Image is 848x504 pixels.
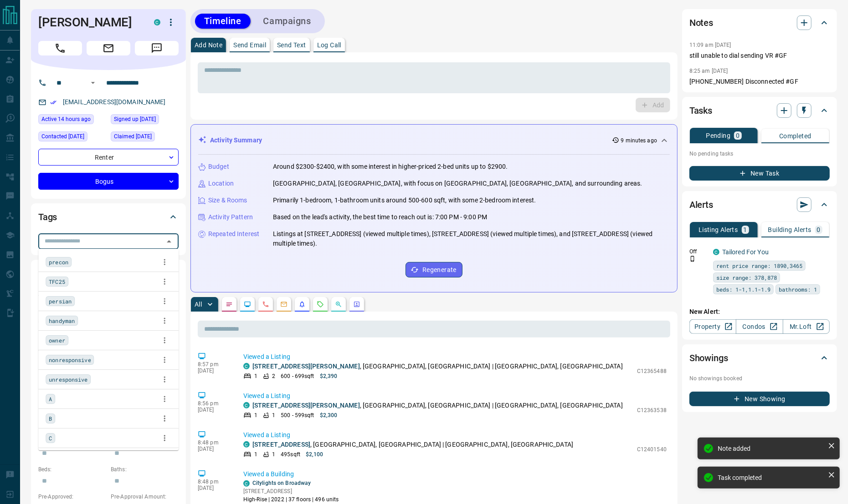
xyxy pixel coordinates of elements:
[320,372,338,380] p: $2,390
[111,493,179,501] p: Pre-Approval Amount:
[689,351,728,365] h2: Showings
[198,407,230,413] p: [DATE]
[272,372,275,380] p: 2
[273,212,487,222] p: Based on the lead's activity, the best time to reach out is: 7:00 PM - 9:00 PM
[87,41,130,55] span: Email
[63,98,166,106] a: [EMAIL_ADDRESS][DOMAIN_NAME]
[195,301,202,307] p: All
[49,277,65,286] span: TFC25
[38,173,179,190] div: Bogus
[637,406,667,414] p: C12363538
[243,363,250,369] div: condos.ca
[38,131,106,144] div: Sat Jul 12 2025
[49,433,52,443] span: C
[38,206,179,228] div: Tags
[243,391,667,401] p: Viewed a Listing
[689,42,731,48] p: 11:09 am [DATE]
[111,131,179,144] div: Sat Jul 12 2025
[252,401,623,410] p: , [GEOGRAPHIC_DATA], [GEOGRAPHIC_DATA] | [GEOGRAPHIC_DATA], [GEOGRAPHIC_DATA]
[353,301,360,308] svg: Agent Actions
[335,301,342,308] svg: Opportunities
[689,392,830,406] button: New Showing
[689,197,713,212] h2: Alerts
[254,450,257,459] p: 1
[252,362,623,371] p: , [GEOGRAPHIC_DATA], [GEOGRAPHIC_DATA] | [GEOGRAPHIC_DATA], [GEOGRAPHIC_DATA]
[817,227,821,233] p: 0
[208,212,253,222] p: Activity Pattern
[198,446,230,452] p: [DATE]
[38,465,106,474] p: Beds:
[195,42,222,48] p: Add Note
[689,319,736,334] a: Property
[243,495,339,504] p: High-Rise | 2022 | 37 floors | 496 units
[208,179,234,188] p: Location
[38,493,106,501] p: Pre-Approved:
[718,474,824,481] div: Task completed
[689,100,830,121] div: Tasks
[689,51,830,60] p: still unable to dial sending VR #GF
[306,450,324,459] p: $2,100
[277,42,306,48] p: Send Text
[699,227,738,233] p: Listing Alerts
[111,114,179,127] div: Sat Jul 12 2025
[210,136,262,145] p: Activity Summary
[198,479,230,485] p: 8:48 pm
[114,132,152,141] span: Claimed [DATE]
[689,307,830,317] p: New Alert:
[208,229,259,239] p: Repeated Interest
[49,394,52,403] span: A
[49,316,75,325] span: handyman
[114,115,156,124] span: Signed up [DATE]
[198,400,230,407] p: 8:56 pm
[637,367,667,375] p: C12365488
[233,42,266,48] p: Send Email
[243,430,667,440] p: Viewed a Listing
[273,229,670,248] p: Listings at [STREET_ADDRESS] (viewed multiple times), [STREET_ADDRESS] (viewed multiple times), a...
[38,41,82,55] span: Call
[689,247,708,256] p: Off
[252,402,360,409] a: [STREET_ADDRESS][PERSON_NAME]
[783,319,830,334] a: Mr.Loft
[38,15,140,30] h1: [PERSON_NAME]
[779,285,817,294] span: bathrooms: 1
[198,132,670,149] div: Activity Summary9 minutes ago
[38,210,57,224] h2: Tags
[49,336,65,345] span: owner
[252,440,573,449] p: , [GEOGRAPHIC_DATA], [GEOGRAPHIC_DATA] | [GEOGRAPHIC_DATA], [GEOGRAPHIC_DATA]
[252,441,310,448] a: [STREET_ADDRESS]
[243,469,667,479] p: Viewed a Building
[226,301,233,308] svg: Notes
[243,352,667,362] p: Viewed a Listing
[49,355,91,364] span: nonresponsive
[272,450,275,459] p: 1
[41,115,91,124] span: Active 14 hours ago
[254,372,257,380] p: 1
[252,480,311,486] a: Citylights on Broadway
[722,248,769,256] a: Tailored For You
[198,368,230,374] p: [DATE]
[298,301,306,308] svg: Listing Alerts
[768,227,812,233] p: Building Alerts
[273,162,508,171] p: Around $2300-$2400, with some interest in higher-priced 2-bed units up to $2900.
[637,445,667,454] p: C12401540
[198,485,230,491] p: [DATE]
[49,257,68,267] span: precon
[49,414,52,423] span: B
[689,166,830,181] button: New Task
[689,77,830,86] p: [PHONE_NUMBER] Disconnected #GF
[198,361,230,368] p: 8:57 pm
[689,68,728,74] p: 8:25 am [DATE]
[243,480,250,487] div: condos.ca
[320,411,338,419] p: $2,300
[273,196,536,205] p: Primarily 1-bedroom, 1-bathroom units around 500-600 sqft, with some 2-bedroom interest.
[49,375,87,384] span: unresponsive
[243,402,250,408] div: condos.ca
[689,12,830,34] div: Notes
[779,133,812,139] p: Completed
[254,14,320,29] button: Campaigns
[706,132,730,139] p: Pending
[87,77,98,88] button: Open
[154,19,160,25] div: condos.ca
[716,273,777,282] span: size range: 378,878
[689,374,830,383] p: No showings booked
